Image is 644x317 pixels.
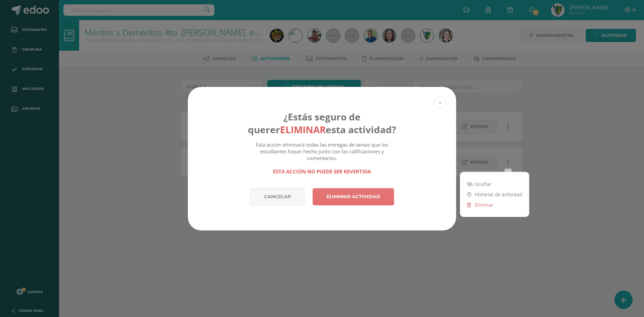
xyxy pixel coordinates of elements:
[280,123,326,136] strong: eliminar
[460,179,529,189] a: Ocultar
[273,168,371,175] strong: Esta acción no puede ser revertida
[313,188,394,205] a: Eliminar actividad
[460,200,529,210] a: Eliminar
[250,188,305,205] a: Cancelar
[460,189,529,200] a: Historial de actividad
[434,97,446,109] button: Close (Esc)
[248,141,396,175] div: Esta acción eliminará todas las entregas de tareas que los estudiantes hayan hecho junto con las ...
[248,110,396,136] h4: ¿Estás seguro de querer esta actividad?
